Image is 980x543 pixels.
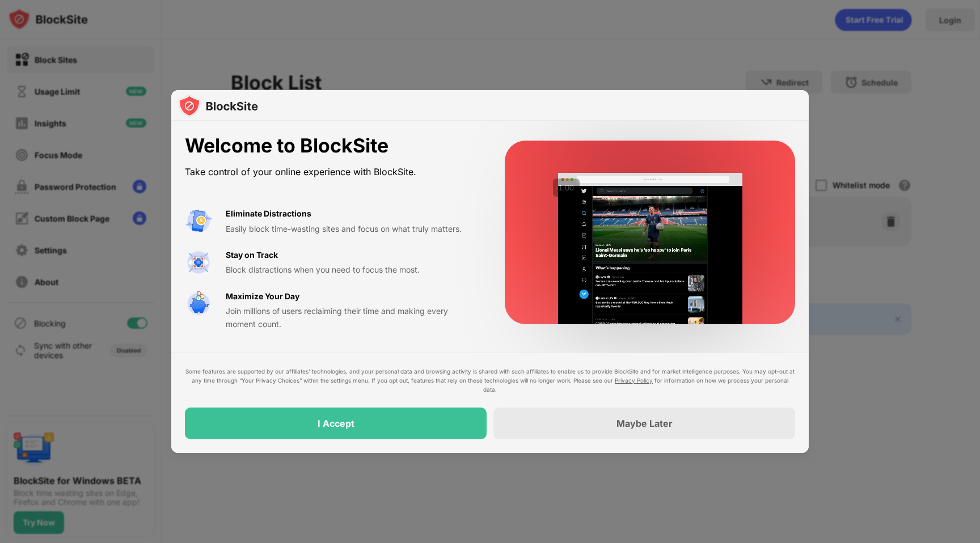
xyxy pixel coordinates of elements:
[318,418,354,429] div: I Accept
[226,207,311,220] div: Eliminate Distractions
[226,290,299,303] div: Maximize Your Day
[616,418,673,429] div: Maybe Later
[226,223,478,235] div: Easily block time-wasting sites and focus on what truly matters.
[185,207,212,235] img: value-avoid-distractions.svg
[185,134,478,158] div: Welcome to BlockSite
[178,95,258,117] img: logo-blocksite.svg
[226,305,478,330] div: Join millions of users reclaiming their time and making every moment count.
[185,367,795,394] div: Some features are supported by our affiliates’ technologies, and your personal data and browsing ...
[185,249,212,276] img: value-focus.svg
[226,249,278,261] div: Stay on Track
[185,290,212,317] img: value-safe-time.svg
[615,377,653,384] a: Privacy Policy
[226,264,478,276] div: Block distractions when you need to focus the most.
[185,164,478,180] div: Take control of your online experience with BlockSite.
